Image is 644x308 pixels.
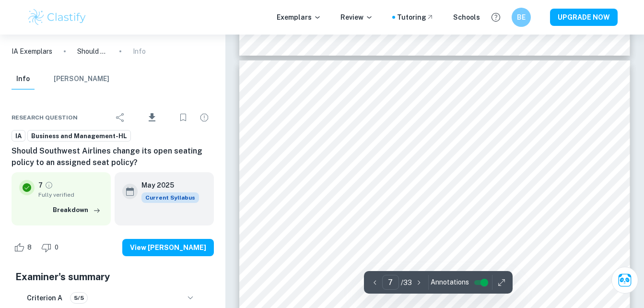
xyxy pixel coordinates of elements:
a: Grade fully verified [45,181,53,190]
a: Business and Management-HL [27,130,131,142]
button: UPGRADE NOW [550,9,618,26]
h5: Examiner's summary [15,270,210,284]
span: Fully verified [38,190,103,199]
img: Clastify logo [27,8,88,27]
span: Annotations [431,277,469,287]
button: BE [512,8,531,27]
a: Tutoring [397,12,434,23]
span: Research question [12,113,78,122]
h6: Should Southwest Airlines change its open seating policy to an assigned seat policy? [12,145,214,168]
span: Business and Management-HL [28,131,130,141]
div: Bookmark [174,108,193,127]
div: Share [111,108,130,127]
p: Should Southwest Airlines change its open seating policy to an assigned seat policy? [77,46,108,57]
span: 5/5 [70,294,87,302]
span: 8 [22,243,37,252]
h6: BE [515,12,527,23]
div: Download [132,105,172,130]
a: Schools [453,12,480,23]
h6: Criterion A [27,293,62,303]
span: IA [12,131,25,141]
div: Dislike [39,240,64,255]
p: Exemplars [277,12,321,23]
button: Info [12,69,35,90]
span: 0 [49,243,64,252]
a: IA Exemplars [12,46,52,57]
h6: May 2025 [141,180,191,190]
button: Ask Clai [611,267,638,294]
a: IA [12,130,25,142]
button: [PERSON_NAME] [54,69,109,90]
span: Current Syllabus [141,192,199,203]
div: Like [12,240,37,255]
button: Help and Feedback [488,9,504,25]
p: Review [340,12,373,23]
button: View [PERSON_NAME] [122,239,214,256]
p: 7 [38,180,43,190]
div: Report issue [195,108,214,127]
div: This exemplar is based on the current syllabus. Feel free to refer to it for inspiration/ideas wh... [141,192,199,203]
p: Info [133,46,146,57]
button: Breakdown [50,203,103,217]
p: / 33 [401,277,412,288]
